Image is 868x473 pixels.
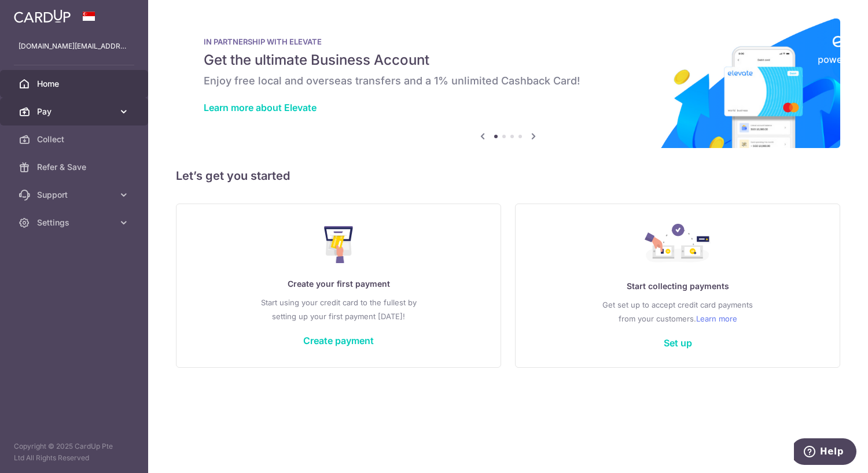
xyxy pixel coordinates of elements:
span: Refer & Save [37,161,113,173]
p: Start collecting payments [539,279,816,293]
a: Learn more [696,312,737,326]
p: Get set up to accept credit card payments from your customers. [539,298,816,326]
span: Settings [37,217,113,228]
span: Support [37,189,113,201]
p: IN PARTNERSHIP WITH ELEVATE [204,37,812,46]
span: Collect [37,134,113,145]
span: Pay [37,106,113,117]
img: CardUp [14,9,71,23]
a: Create payment [303,335,374,346]
img: Make Payment [324,226,354,263]
a: Set up [664,337,692,349]
a: Learn more about Elevate [204,102,317,113]
img: Collect Payment [645,224,711,265]
h6: Enjoy free local and overseas transfers and a 1% unlimited Cashback Card! [204,74,812,88]
iframe: Opens a widget where you can find more information [794,438,856,467]
p: Create your first payment [200,277,477,291]
p: Start using your credit card to the fullest by setting up your first payment [DATE]! [200,295,477,323]
span: Home [37,78,113,90]
p: [DOMAIN_NAME][EMAIL_ADDRESS][DOMAIN_NAME] [19,40,130,52]
img: Renovation banner [176,19,840,148]
h5: Let’s get you started [176,167,840,185]
h5: Get the ultimate Business Account [204,51,812,69]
